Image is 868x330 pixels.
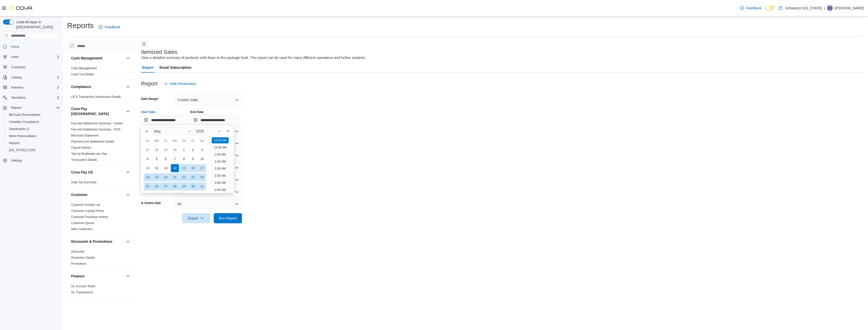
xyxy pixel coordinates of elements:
a: Settings [9,158,24,164]
span: New Customers [71,227,93,231]
div: day-27 [162,182,170,190]
button: Open list of options [235,129,239,133]
button: Compliance [125,84,131,90]
span: Catalog [9,74,60,80]
li: 3:30 AM [212,187,228,193]
div: Customer [67,202,135,234]
h3: Cash Management [71,56,102,61]
label: Date Range [141,97,159,101]
a: Cash Management [71,67,97,70]
div: Fr [189,137,197,145]
button: Cova Pay US [125,169,131,175]
h3: Discounts & Promotions [71,239,112,244]
a: Promotion Details [71,256,95,259]
a: Discounts [71,250,85,253]
span: Settings [9,157,60,164]
span: Discounts [71,250,85,254]
input: Press the down key to enter a popover containing a calendar. Press the escape key to close the po... [141,115,189,125]
a: Canadian Compliance [7,119,41,125]
button: Open list of options [235,141,239,145]
div: Button. Open the year selector. 2025 is currently selected. [194,127,223,135]
a: Payout History [71,146,91,149]
span: Customers [11,65,26,69]
li: 1:30 AM [212,159,228,165]
span: [US_STATE] CCRS [9,148,35,152]
a: Fee and Settlement Summary - Online [71,122,123,125]
div: day-1 [180,146,188,154]
button: Users [1,53,62,60]
span: Tips by Budtender per Day [71,152,107,156]
span: Fee and Settlement Summary - POS [71,127,120,131]
button: Customer [125,192,131,198]
a: Dashboards [7,126,31,132]
p: [PERSON_NAME] [835,5,864,11]
div: day-18 [144,173,152,181]
label: Start Date [141,110,155,114]
a: Customer Purchase History [71,215,108,219]
p: Schwazze [US_STATE] [785,5,822,11]
div: Gulzar Sayall [827,5,833,11]
button: Catalog [9,74,23,80]
a: Feedback [738,3,763,13]
button: Hide Parameters [162,79,198,89]
span: Dashboards [7,126,60,132]
span: Feedback [105,25,120,30]
button: Cova Pay [GEOGRAPHIC_DATA] [71,106,124,116]
div: day-29 [180,182,188,190]
div: day-19 [153,173,161,181]
span: Customer Queue [71,221,94,225]
span: Customers [9,64,60,70]
span: Settings [11,159,22,163]
button: Cova Pay [GEOGRAPHIC_DATA] [125,108,131,114]
div: May, 2025 [143,145,207,191]
ul: Time [209,137,232,191]
button: Settings [1,157,62,164]
div: day-14 [171,164,179,172]
button: Reports [5,140,62,147]
a: Transaction Details [71,158,97,162]
button: Export [182,213,210,223]
div: day-10 [198,155,206,163]
button: Discounts & Promotions [125,238,131,245]
span: Merchant Statement [71,134,98,138]
div: Cova Pay [GEOGRAPHIC_DATA] [67,120,135,165]
a: Customers [9,64,28,70]
span: Home [11,45,19,49]
div: day-5 [153,155,161,163]
p: | [824,5,825,11]
a: Tips by Budtender per Day [71,152,107,156]
button: Catalog [1,74,62,81]
span: May [154,129,161,133]
span: Customer Loyalty Points [71,209,104,213]
div: day-30 [171,146,179,154]
div: day-11 [144,164,152,172]
span: Home [9,43,60,50]
button: Discounts & Promotions [71,239,124,244]
span: Users [11,55,19,59]
span: Email Subscription [159,62,192,73]
span: Fee and Settlement Summary - Online [71,121,123,125]
div: day-2 [189,146,197,154]
div: day-22 [180,173,188,181]
a: Daily Tip Summary [71,181,97,184]
span: Metrc Reconciliation [7,133,60,139]
div: Cova Pay US [67,179,135,187]
button: Metrc Reconciliation [5,133,62,140]
button: Reports [1,104,62,111]
button: Users [9,54,21,60]
div: We [171,137,179,145]
button: Inventory [9,84,25,91]
div: Cash Management [67,65,135,79]
div: day-7 [171,155,179,163]
div: day-23 [189,173,197,181]
span: Canadian Compliance [9,120,39,124]
a: Reports [7,140,22,146]
span: Inventory [11,85,23,90]
button: Inventory [1,84,62,91]
h1: Reports [67,20,94,31]
span: Inventory [9,84,60,91]
span: Feedback [746,6,761,11]
a: Customer Activity List [71,203,100,207]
